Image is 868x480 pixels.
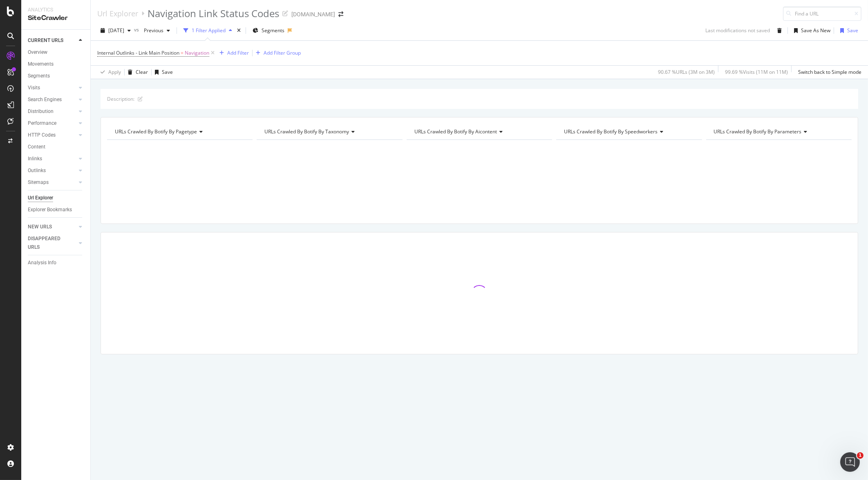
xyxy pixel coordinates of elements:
[847,27,858,34] div: Save
[28,131,56,139] div: HTTP Codes
[791,24,830,37] button: Save As New
[28,72,85,80] a: Segments
[108,27,124,34] span: 2025 May. 31st
[115,128,197,135] span: URLs Crawled By Botify By pagetype
[28,223,76,231] a: NEW URLS
[253,48,301,58] button: Add Filter Group
[216,48,249,58] button: Add Filter
[857,452,864,459] span: 1
[414,128,497,135] span: URLs Crawled By Botify By aicontent
[28,194,53,202] div: Url Explorer
[97,9,138,18] a: Url Explorer
[262,27,284,34] span: Segments
[97,49,179,56] span: Internal Outlinks - Link Main Position
[28,155,42,163] div: Inlinks
[227,49,249,56] div: Add Filter
[28,223,52,231] div: NEW URLS
[152,66,173,79] button: Save
[783,7,861,21] input: Find a URL
[113,125,245,138] h4: URLs Crawled By Botify By pagetype
[28,95,76,104] a: Search Engines
[28,119,56,128] div: Performance
[28,259,56,267] div: Analysis Info
[28,178,76,187] a: Sitemaps
[134,26,141,33] span: vs
[28,206,72,214] div: Explorer Bookmarks
[28,234,69,252] div: DISAPPEARED URLS
[264,128,349,135] span: URLs Crawled By Botify By taxonomy
[192,27,226,34] div: 1 Filter Applied
[162,69,173,75] div: Save
[125,66,148,79] button: Clear
[28,143,45,151] div: Content
[798,69,861,75] div: Switch back to Simple mode
[264,49,301,56] div: Add Filter Group
[263,125,395,138] h4: URLs Crawled By Botify By taxonomy
[97,24,134,37] button: [DATE]
[28,60,54,69] div: Movements
[28,72,50,80] div: Segments
[97,66,121,79] button: Apply
[28,84,76,92] a: Visits
[564,128,658,135] span: URLs Crawled By Botify By speedworkers
[725,69,788,75] div: 99.69 % Visits ( 11M on 11M )
[28,143,85,151] a: Content
[249,24,288,37] button: Segments
[28,166,76,175] a: Outlinks
[712,125,844,138] h4: URLs Crawled By Botify By parameters
[28,155,76,163] a: Inlinks
[28,107,76,116] a: Distribution
[28,119,76,128] a: Performance
[562,125,694,138] h4: URLs Crawled By Botify By speedworkers
[28,7,84,13] div: Analytics
[801,27,830,34] div: Save As New
[837,24,858,37] button: Save
[28,84,40,92] div: Visits
[705,27,770,34] div: Last modifications not saved
[141,27,163,34] span: Previous
[658,69,715,75] div: 90.67 % URLs ( 3M on 3M )
[28,166,46,175] div: Outlinks
[28,194,85,202] a: Url Explorer
[108,69,121,75] div: Apply
[338,11,343,17] div: arrow-right-arrow-left
[28,48,85,57] a: Overview
[107,95,134,102] div: Description:
[28,13,84,23] div: SiteCrawler
[181,49,183,56] span: =
[28,95,62,104] div: Search Engines
[28,48,47,57] div: Overview
[28,36,76,45] a: CURRENT URLS
[28,178,49,187] div: Sitemaps
[235,27,242,35] div: times
[28,60,85,69] a: Movements
[136,69,148,75] div: Clear
[185,47,209,59] span: Navigation
[291,10,335,18] div: [DOMAIN_NAME]
[795,66,861,79] button: Switch back to Simple mode
[180,24,235,37] button: 1 Filter Applied
[28,36,63,45] div: CURRENT URLS
[28,131,76,139] a: HTTP Codes
[148,7,279,20] div: Navigation Link Status Codes
[714,128,802,135] span: URLs Crawled By Botify By parameters
[28,234,76,252] a: DISAPPEARED URLS
[413,125,545,138] h4: URLs Crawled By Botify By aicontent
[28,107,54,116] div: Distribution
[28,259,85,267] a: Analysis Info
[840,452,860,472] iframe: Intercom live chat
[28,206,85,214] a: Explorer Bookmarks
[141,24,173,37] button: Previous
